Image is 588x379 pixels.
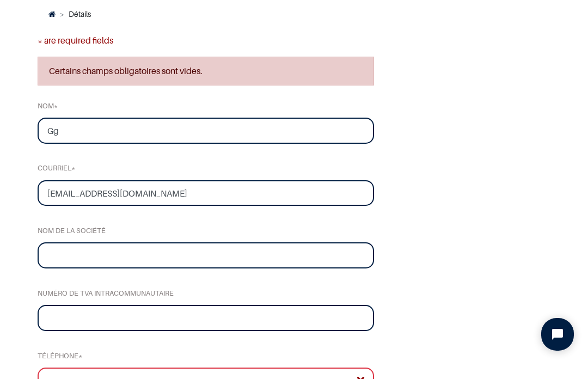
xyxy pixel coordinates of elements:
div: Certains champs obligatoires sont vides. [38,57,374,85]
label: Téléphone [38,344,82,368]
iframe: Tidio Chat [532,309,583,360]
span: * are required fields [38,33,550,48]
label: Nom [38,94,58,118]
label: Numéro de TVA intracommunautaire [38,282,174,305]
label: Courriel [38,157,75,180]
li: Détails [56,8,91,20]
a: Accueil [48,9,56,19]
label: Nom de la société [38,219,106,242]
